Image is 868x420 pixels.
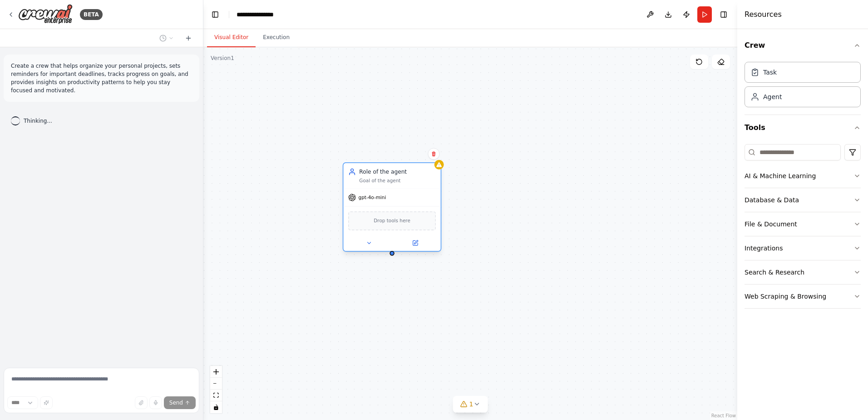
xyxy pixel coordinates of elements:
[209,8,222,21] button: Hide left sidebar
[80,9,103,20] div: BETA
[745,58,861,115] div: Crew
[24,117,52,125] span: Thinking...
[135,396,148,409] button: Upload files
[359,168,436,175] div: Role of the agent
[745,260,861,284] button: Search & Research
[393,238,437,248] button: Open in side panel
[745,244,783,253] div: Integrations
[256,28,297,47] button: Execution
[717,8,730,21] button: Hide right sidebar
[745,236,861,260] button: Integrations
[18,4,73,25] img: Logo
[745,115,861,140] button: Tools
[40,396,53,409] button: Improve this prompt
[469,400,473,409] span: 1
[156,33,178,44] button: Switch to previous chat
[745,188,861,212] button: Database & Data
[11,62,192,95] p: Create a crew that helps organize your personal projects, sets reminders for important deadlines,...
[711,413,736,418] a: React Flow attribution
[745,171,816,180] div: AI & Machine Learning
[210,366,222,378] button: zoom in
[169,399,183,406] span: Send
[745,220,797,229] div: File & Document
[210,401,222,413] button: toggle interactivity
[210,366,222,413] div: React Flow controls
[745,212,861,236] button: File & Document
[745,33,861,58] button: Crew
[181,33,196,44] button: Start a new chat
[745,195,799,205] div: Database & Data
[374,217,410,225] span: Drop tools here
[745,164,861,188] button: AI & Machine Learning
[359,177,436,184] div: Goal of the agent
[164,396,196,409] button: Send
[237,10,281,19] nav: breadcrumb
[359,195,386,201] span: gpt-4o-mini
[211,55,234,62] div: Version 1
[210,390,222,401] button: fit view
[745,9,782,20] h4: Resources
[745,140,861,316] div: Tools
[763,68,777,77] div: Task
[745,268,804,277] div: Search & Research
[453,396,488,413] button: 1
[745,285,861,308] button: Web Scraping & Browsing
[428,148,439,160] button: Delete node
[745,292,826,301] div: Web Scraping & Browsing
[207,28,256,47] button: Visual Editor
[763,92,782,101] div: Agent
[343,164,442,254] div: Role of the agentGoal of the agentgpt-4o-miniDrop tools here
[149,396,162,409] button: Click to speak your automation idea
[210,378,222,390] button: zoom out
